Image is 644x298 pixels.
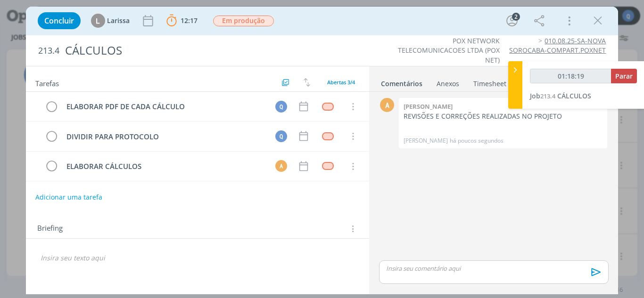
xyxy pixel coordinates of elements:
[274,129,288,143] button: Q
[327,79,355,86] span: Abertas 3/4
[304,78,310,87] img: arrow-down-up.svg
[540,92,555,100] span: 213.4
[450,137,504,145] span: há poucos segundos
[275,130,287,142] div: Q
[398,36,500,64] a: POX NETWORK TELECOMUNICACOES LTDA (POX NET)
[107,17,130,24] span: Larissa
[164,13,200,28] button: 12:17
[181,16,198,25] span: 12:17
[380,98,394,112] div: A
[404,137,448,145] p: [PERSON_NAME]
[509,36,606,55] a: 010.08.25-SA-NOVA SOROCABA-COMPART.POXNET
[61,39,365,62] div: CÁLCULOS
[504,13,520,28] button: 2
[512,13,520,21] div: 2
[63,131,267,143] div: DIVIDIR PARA PROTOCOLO
[35,189,103,206] button: Adicionar uma tarefa
[91,14,105,28] div: L
[26,7,619,294] div: dialog
[35,77,59,88] span: Tarefas
[37,223,63,235] span: Briefing
[91,14,130,28] button: LLarissa
[380,75,423,89] a: Comentários
[437,79,459,89] div: Anexos
[557,91,591,100] span: CÁLCULOS
[38,46,59,56] span: 213.4
[615,72,633,81] span: Parar
[63,101,267,113] div: ELABORAR PDF DE CADA CÁLCULO
[213,15,274,27] button: Em produção
[404,102,453,111] b: [PERSON_NAME]
[274,159,288,173] button: A
[38,12,81,29] button: Concluir
[275,160,287,172] div: A
[275,101,287,113] div: Q
[611,69,637,83] button: Parar
[213,16,274,26] span: Em produção
[274,99,288,113] button: Q
[473,75,507,89] a: Timesheet
[63,161,267,172] div: ELABORAR CÁLCULOS
[404,112,603,121] p: REVISÕES E CORREÇÕES REALIZADAS NO PROJETO
[44,17,74,24] span: Concluir
[530,91,591,100] a: Job213.4CÁLCULOS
